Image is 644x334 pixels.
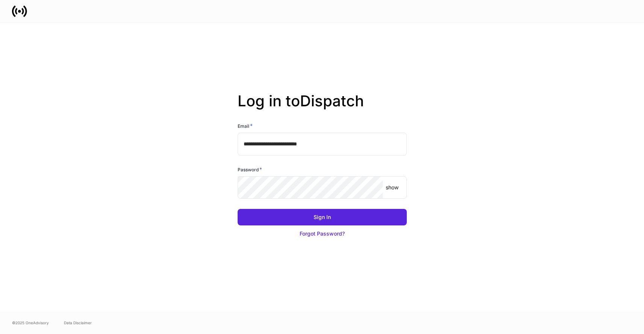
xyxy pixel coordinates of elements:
[238,209,407,225] button: Sign In
[238,92,407,122] h2: Log in to Dispatch
[238,225,407,242] button: Forgot Password?
[386,184,399,191] p: show
[314,213,331,221] div: Sign In
[238,122,253,130] h6: Email
[238,166,262,173] h6: Password
[300,230,345,237] div: Forgot Password?
[64,320,92,326] a: Data Disclaimer
[12,320,49,326] span: © 2025 OneAdvisory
